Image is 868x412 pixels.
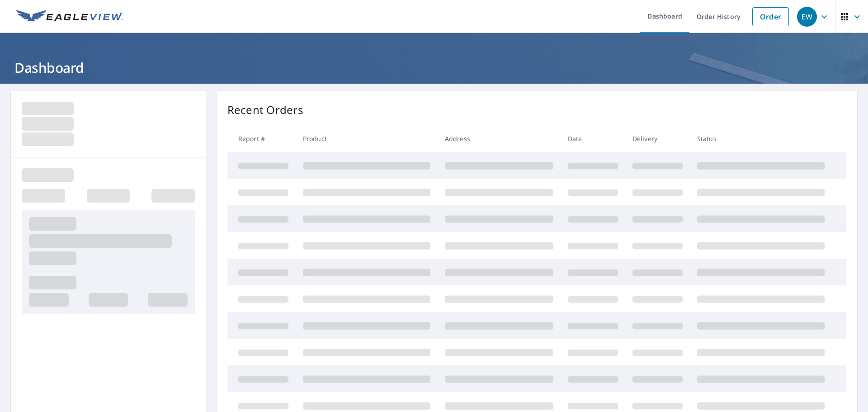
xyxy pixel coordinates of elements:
[625,125,690,152] th: Delivery
[11,58,857,77] h1: Dashboard
[797,7,817,27] div: EW
[16,10,123,24] img: EV Logo
[752,7,789,26] a: Order
[227,102,303,118] p: Recent Orders
[690,125,832,152] th: Status
[438,125,561,152] th: Address
[296,125,438,152] th: Product
[227,125,296,152] th: Report #
[561,125,625,152] th: Date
